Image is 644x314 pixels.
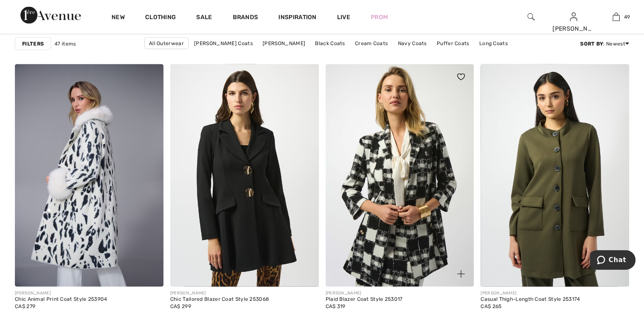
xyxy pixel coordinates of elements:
a: 49 [595,12,637,22]
a: Clothing [145,14,176,23]
img: Chic Animal Print Coat Style 253904. Winter white/black [15,64,163,287]
img: 1ère Avenue [20,7,81,24]
img: Chic Tailored Blazer Coat Style 253068. Black [170,64,319,287]
a: Navy Coats [394,38,431,49]
span: 47 items [54,40,76,48]
a: [PERSON_NAME] [258,38,309,49]
a: Sale [196,14,212,23]
span: CA$ 319 [326,303,346,309]
a: Live [337,13,350,22]
div: : Newest [580,40,629,48]
a: New [112,14,125,23]
div: [PERSON_NAME] [15,290,107,297]
div: Plaid Blazer Coat Style 253017 [326,297,403,303]
a: Plaid Blazer Coat Style 253017. Black/cream [326,64,474,287]
div: Chic Tailored Blazer Coat Style 253068 [170,297,269,303]
div: Chic Animal Print Coat Style 253904 [15,297,107,303]
a: All Outerwear [144,37,189,49]
span: 49 [624,13,630,21]
img: heart_black_full.svg [457,74,465,80]
a: Sign In [570,13,577,21]
img: Casual Thigh-Length Coat Style 253174. Khaki [481,64,629,287]
img: My Info [570,12,577,22]
span: CA$ 299 [170,303,191,309]
a: Puffer Coats [432,38,474,49]
img: plus_v2.svg [457,270,465,278]
span: Inspiration [278,14,316,23]
img: search the website [527,12,535,22]
a: [PERSON_NAME] Coats [190,38,257,49]
iframe: Opens a widget where you can chat to one of our agents [590,250,635,271]
a: Cream Coats [351,38,392,49]
img: My Bag [613,12,620,22]
a: Prom [371,13,388,22]
div: [PERSON_NAME] [552,24,594,33]
span: CA$ 279 [15,303,35,309]
div: [PERSON_NAME] [170,290,269,297]
span: CA$ 265 [481,303,501,309]
div: [PERSON_NAME] [481,290,580,297]
strong: Filters [22,40,44,48]
div: [PERSON_NAME] [326,290,403,297]
div: Casual Thigh-Length Coat Style 253174 [481,297,580,303]
strong: Sort By [580,41,603,47]
a: Brands [233,14,258,23]
a: Long Coats [475,38,512,49]
a: Black Coats [311,38,349,49]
